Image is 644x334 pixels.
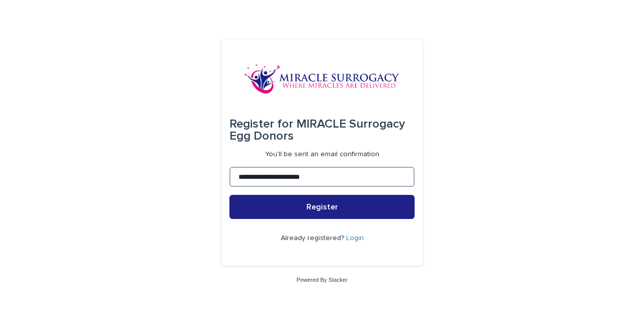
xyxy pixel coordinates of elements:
[229,195,415,219] button: Register
[265,150,379,159] p: You'll be sent an email confirmation
[229,118,293,130] span: Register for
[296,277,347,283] a: Powered By Stacker
[346,235,364,242] a: Login
[244,64,400,94] img: OiFFDOGZQuirLhrlO1ag
[281,235,346,242] span: Already registered?
[229,110,415,150] div: MIRACLE Surrogacy Egg Donors
[306,203,338,211] span: Register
